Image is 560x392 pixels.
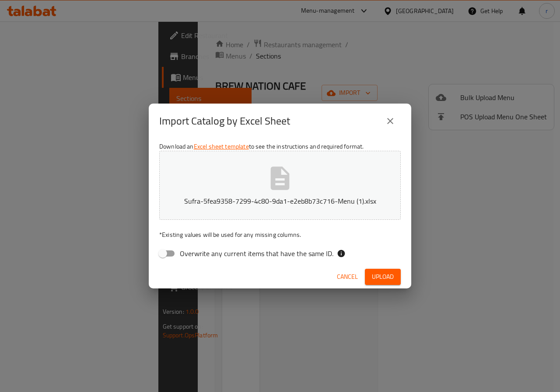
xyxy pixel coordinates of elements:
div: Download an to see the instructions and required format. [149,139,411,265]
svg: If the overwrite option isn't selected, then the items that match an existing ID will be ignored ... [337,249,346,258]
h2: Import Catalog by Excel Sheet [159,114,290,128]
button: Upload [365,269,401,285]
button: Sufra-5fea9358-7299-4c80-9da1-e2eb8b73c716-Menu (1).xlsx [159,151,401,220]
p: Sufra-5fea9358-7299-4c80-9da1-e2eb8b73c716-Menu (1).xlsx [173,196,387,206]
button: Cancel [333,269,361,285]
span: Upload [372,271,394,282]
p: Existing values will be used for any missing columns. [159,230,401,239]
button: close [380,111,401,132]
span: Overwrite any current items that have the same ID. [180,248,333,259]
span: Cancel [337,271,358,282]
a: Excel sheet template [194,141,249,152]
